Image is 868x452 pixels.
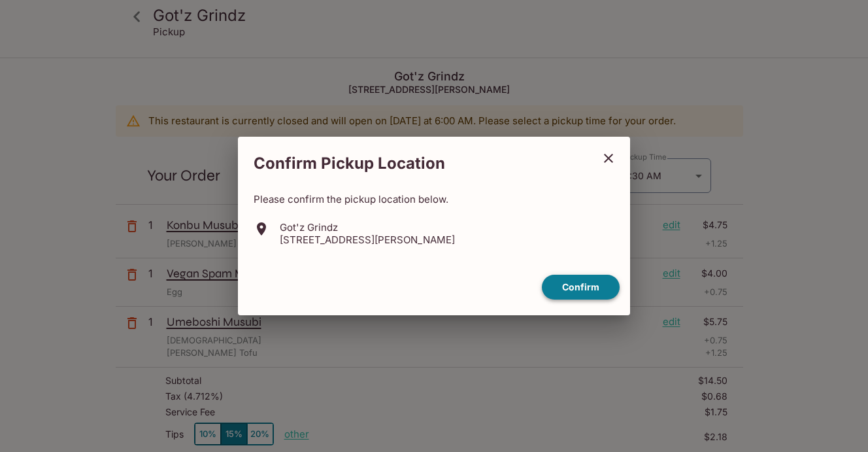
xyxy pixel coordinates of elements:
button: confirm [542,275,620,300]
h2: Confirm Pickup Location [238,147,592,180]
button: close [592,142,625,175]
p: [STREET_ADDRESS][PERSON_NAME] [280,234,455,246]
p: Got'z Grindz [280,221,455,234]
p: Please confirm the pickup location below. [254,193,614,205]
